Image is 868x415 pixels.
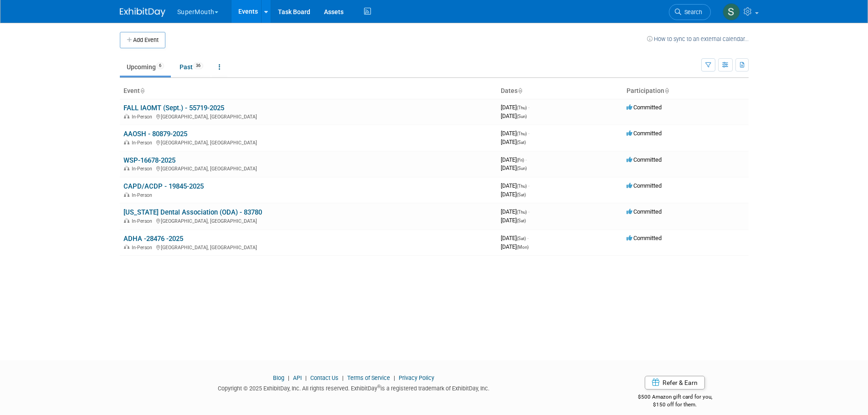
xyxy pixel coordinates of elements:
[340,374,346,381] span: |
[501,191,526,198] span: [DATE]
[132,245,155,251] span: In-Person
[132,192,155,198] span: In-Person
[528,208,529,215] span: -
[123,156,175,164] a: WSP-16678-2025
[664,87,669,94] a: Sort by Participation Type
[669,4,711,20] a: Search
[377,384,380,389] sup: ®
[140,87,144,94] a: Sort by Event Name
[723,3,740,20] img: Samantha Meyers
[193,62,203,69] span: 36
[123,138,493,146] div: [GEOGRAPHIC_DATA], [GEOGRAPHIC_DATA]
[517,192,526,197] span: (Sat)
[310,374,339,381] a: Contact Us
[647,36,749,42] a: How to sync to an external calendar...
[132,166,155,172] span: In-Person
[681,9,702,15] span: Search
[391,374,397,381] span: |
[124,245,129,249] img: In-Person Event
[124,140,129,144] img: In-Person Event
[123,164,493,172] div: [GEOGRAPHIC_DATA], [GEOGRAPHIC_DATA]
[173,58,210,76] a: Past36
[123,235,183,243] a: ADHA -28476 -2025
[501,208,529,215] span: [DATE]
[627,182,662,189] span: Committed
[120,382,588,393] div: Copyright © 2025 ExhibitDay, Inc. All rights reserved. ExhibitDay is a registered trademark of Ex...
[501,104,529,111] span: [DATE]
[601,387,749,408] div: $500 Amazon gift card for you,
[120,83,497,99] th: Event
[623,83,749,99] th: Participation
[528,130,529,137] span: -
[627,235,662,241] span: Committed
[501,130,529,137] span: [DATE]
[399,374,434,381] a: Privacy Policy
[497,83,623,99] th: Dates
[123,113,493,120] div: [GEOGRAPHIC_DATA], [GEOGRAPHIC_DATA]
[517,131,527,136] span: (Thu)
[528,182,529,189] span: -
[501,113,527,119] span: [DATE]
[627,208,662,215] span: Committed
[120,8,165,17] img: ExhibitDay
[347,374,390,381] a: Terms of Service
[627,104,662,111] span: Committed
[501,182,529,189] span: [DATE]
[501,235,529,241] span: [DATE]
[120,58,171,76] a: Upcoming6
[501,243,529,250] span: [DATE]
[517,158,524,163] span: (Fri)
[627,130,662,137] span: Committed
[120,32,165,48] button: Add Event
[501,138,526,145] span: [DATE]
[303,374,309,381] span: |
[517,236,526,241] span: (Sat)
[123,104,224,112] a: FALL IAOMT (Sept.) - 55719-2025
[293,374,302,381] a: API
[132,114,155,120] span: In-Person
[123,208,262,216] a: [US_STATE] Dental Association (ODA) - 83780
[124,192,129,197] img: In-Person Event
[525,156,527,163] span: -
[156,62,164,69] span: 6
[517,245,529,250] span: (Mon)
[517,105,527,110] span: (Thu)
[528,104,529,111] span: -
[517,184,527,189] span: (Thu)
[123,217,493,224] div: [GEOGRAPHIC_DATA], [GEOGRAPHIC_DATA]
[123,130,187,138] a: AAOSH - 80879-2025
[601,401,749,409] div: $150 off for them.
[517,166,527,171] span: (Sun)
[517,218,526,223] span: (Sat)
[286,374,292,381] span: |
[518,87,522,94] a: Sort by Start Date
[124,218,129,223] img: In-Person Event
[123,243,493,251] div: [GEOGRAPHIC_DATA], [GEOGRAPHIC_DATA]
[132,140,155,146] span: In-Person
[273,374,284,381] a: Blog
[517,114,527,119] span: (Sun)
[645,376,705,389] a: Refer & Earn
[527,235,529,241] span: -
[124,166,129,170] img: In-Person Event
[627,156,662,163] span: Committed
[123,182,204,190] a: CAPD/ACDP - 19845-2025
[517,210,527,215] span: (Thu)
[501,164,527,171] span: [DATE]
[501,217,526,224] span: [DATE]
[501,156,527,163] span: [DATE]
[132,218,155,224] span: In-Person
[124,114,129,118] img: In-Person Event
[517,140,526,145] span: (Sat)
